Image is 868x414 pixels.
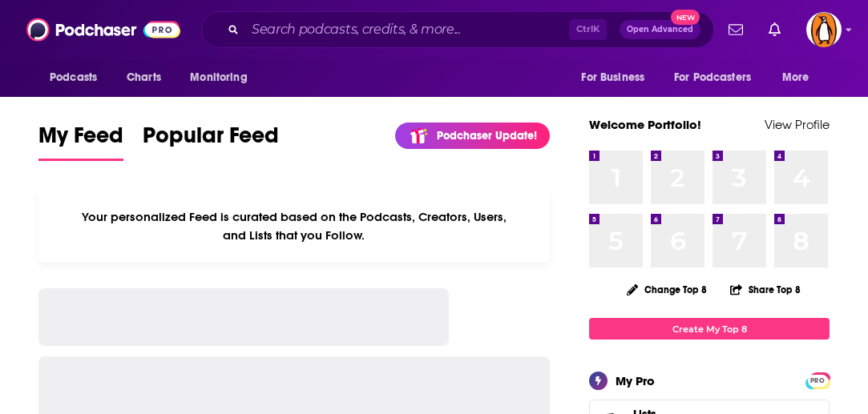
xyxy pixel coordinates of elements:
a: Welcome Portfolio! [589,117,701,132]
button: Change Top 8 [617,279,717,299]
span: Popular Feed [143,122,279,159]
div: Your personalized Feed is curated based on the Podcasts, Creators, Users, and Lists that you Follow. [38,190,550,263]
span: PRO [808,375,827,387]
a: Charts [116,62,171,93]
span: My Feed [38,122,123,159]
div: My Pro [616,373,655,388]
span: Monitoring [190,66,247,89]
span: New [671,10,700,25]
button: open menu [570,62,664,93]
a: PRO [808,374,827,386]
button: Show profile menu [806,12,842,47]
span: Ctrl K [569,19,607,40]
button: open menu [664,62,774,93]
span: Open Advanced [627,26,693,34]
a: Create My Top 8 [589,318,830,340]
input: Search podcasts, credits, & more... [245,17,569,42]
span: For Business [581,66,644,89]
button: open menu [771,62,830,93]
div: Search podcasts, credits, & more... [201,11,714,48]
button: Open AdvancedNew [620,20,700,39]
button: open menu [179,62,268,93]
a: Show notifications dropdown [722,16,749,43]
img: Podchaser - Follow, Share and Rate Podcasts [26,14,180,45]
span: Logged in as penguin_portfolio [806,12,842,47]
button: Share Top 8 [729,274,801,305]
a: Show notifications dropdown [762,16,787,43]
span: For Podcasters [674,66,751,89]
span: More [782,66,809,89]
img: User Profile [806,12,842,47]
a: My Feed [38,122,123,161]
span: Charts [127,66,161,89]
p: Podchaser Update! [437,129,537,143]
a: View Profile [765,117,830,132]
a: Popular Feed [143,122,279,161]
span: Podcasts [50,66,97,89]
button: open menu [38,62,118,93]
